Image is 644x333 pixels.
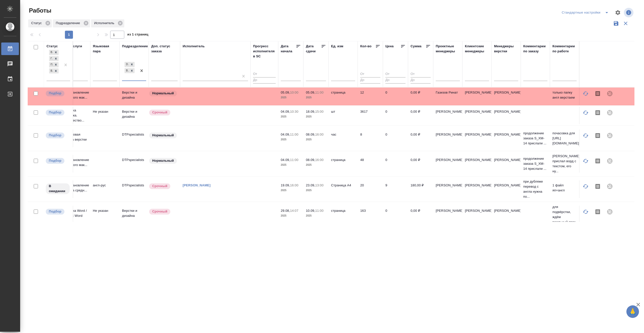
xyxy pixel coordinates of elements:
p: В ожидании [49,184,67,194]
div: Ед. изм [331,44,343,49]
td: 0,00 ₽ [408,155,433,173]
td: 8 [358,130,383,147]
p: только папку англ верстаем [552,90,577,100]
p: Подбор [49,209,61,214]
td: [PERSON_NAME] [462,130,492,147]
td: 0 [383,88,408,105]
td: 0 [383,107,408,124]
div: Проект не привязан [604,180,616,192]
div: Статус [28,19,52,27]
p: 2025 [281,188,301,193]
p: 10:00 [290,91,298,94]
p: Почасовая ставка верстки [64,132,88,142]
td: 48 [358,155,383,173]
div: В ожидании, Готов к работе, Подбор, В работе [49,68,59,74]
div: Готов к работе [49,56,53,61]
p: 04.09, [281,133,290,136]
p: [PERSON_NAME] [494,183,518,188]
div: В ожидании, Готов к работе, Подбор, В работе [49,62,59,68]
p: 05.09, [306,91,315,94]
button: Обновить [580,107,592,119]
input: До [360,77,380,84]
div: Верстки и дизайна [125,68,129,73]
p: 2025 [306,188,326,193]
a: [PERSON_NAME] [183,183,211,187]
button: Скопировать мини-бриф [592,180,604,192]
p: Нормальный [152,133,174,138]
td: Не указан [90,206,119,223]
td: 12 [358,88,383,105]
p: при дубляже перевод с англа нужна по... [523,179,547,199]
button: Сохранить фильтры [611,19,621,28]
div: В работе [49,68,53,74]
p: Статус [31,21,44,26]
p: 23.09, [306,183,315,187]
p: Верстка чертежа. Количество... [64,108,88,123]
input: До [411,77,431,84]
p: [PERSON_NAME] [494,90,518,95]
p: 11:00 [315,91,324,94]
td: 0 [383,155,408,173]
div: Дата сдачи [306,44,321,54]
p: 2025 [281,162,301,168]
td: [PERSON_NAME] [462,155,492,173]
td: DTPspecialists [119,180,149,198]
div: Проектные менеджеры [436,44,460,54]
button: Скопировать мини-бриф [592,130,604,142]
p: 2025 [281,95,301,100]
p: для подвёрстки, ждём реальный срок [552,204,577,225]
div: Можно подбирать исполнителей [45,132,70,139]
p: 14:07 [290,209,298,213]
div: Языковая пара [93,44,117,54]
div: Можно подбирать исполнителей [45,208,70,215]
button: Скопировать мини-бриф [592,107,604,119]
p: 2025 [281,114,301,119]
td: 0 [383,130,408,147]
td: 9 [383,180,408,198]
td: 0 [383,206,408,223]
div: Сумма [411,44,421,49]
td: 0,00 ₽ [408,88,433,105]
p: 13:00 [315,183,324,187]
td: [PERSON_NAME] [433,180,462,198]
td: страница [329,155,358,173]
div: Можно подбирать исполнителей [45,109,70,116]
td: 20 [358,180,383,198]
p: 11:00 [315,209,324,213]
input: До [385,77,406,84]
span: Работы [28,7,51,15]
p: Исполнитель [94,21,116,26]
span: Настроить таблицу [612,7,624,19]
p: Восстановление сложного мак... [64,157,88,168]
p: продолжение заказа S_XM-14 прислали ... [523,156,547,171]
input: От [253,71,276,77]
div: Можно подбирать исполнителей [45,90,70,97]
td: Верстки и дизайна [119,206,149,223]
td: [PERSON_NAME] [433,130,462,147]
td: [PERSON_NAME] [433,155,462,173]
input: От [411,71,431,77]
p: [PERSON_NAME] [494,157,518,162]
td: [PERSON_NAME] [462,180,492,198]
p: 19.09, [281,183,290,187]
div: Цена [385,44,394,49]
div: Кол-во [360,44,372,49]
p: Восстановление макета средн... [64,183,88,193]
div: Можно подбирать исполнителей [45,157,70,164]
p: 08.09, [306,158,315,162]
p: Срочный [152,110,167,115]
div: Подразделение [122,44,148,49]
div: Проект не привязан [604,206,616,218]
p: Нормальный [152,158,174,163]
div: Исполнитель [91,19,124,27]
span: 🙏 [628,306,637,317]
td: [PERSON_NAME] [433,107,462,124]
p: 10:30 [290,110,298,113]
button: Обновить [580,206,592,218]
p: 2025 [306,213,326,218]
button: Скопировать мини-бриф [592,206,604,218]
p: [PERSON_NAME] [494,208,518,213]
div: Исполнитель назначен, приступать к работе пока рано [45,183,70,195]
button: Обновить [580,155,592,167]
div: split button [560,9,612,17]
